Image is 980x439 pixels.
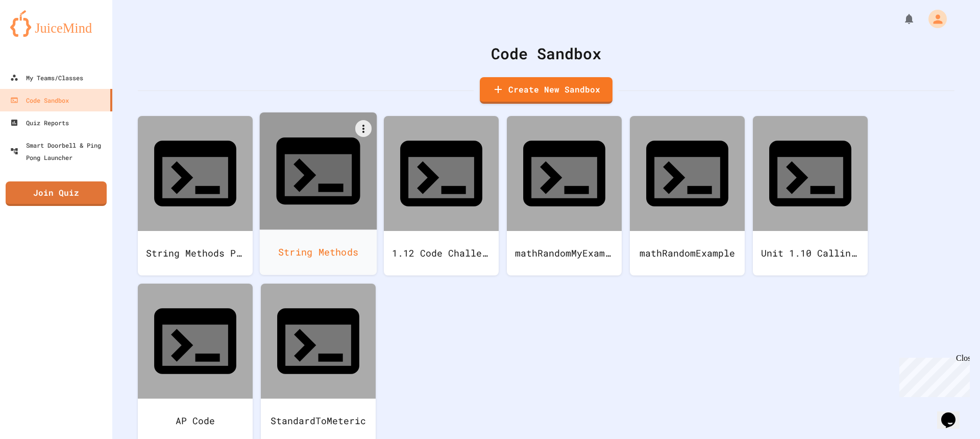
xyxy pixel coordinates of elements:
div: mathRandomMyExamples [507,231,622,275]
a: Create New Sandbox [480,77,612,104]
a: Join Quiz [6,181,107,206]
div: Chat with us now!Close [4,4,70,65]
div: String Methods [260,229,377,275]
div: My Notifications [884,10,918,28]
a: String Methods [260,112,377,275]
a: mathRandomMyExamples [507,116,622,275]
a: mathRandomExample [630,116,745,275]
div: Quiz Reports [10,117,69,129]
a: String Methods Practice [138,116,253,275]
div: mathRandomExample [630,231,745,275]
div: My Account [918,7,949,31]
div: String Methods Practice [138,231,253,275]
img: logo-orange.svg [10,10,102,37]
div: Code Sandbox [10,94,69,106]
div: Code Sandbox [138,42,954,65]
div: Smart Doorbell & Ping Pong Launcher [10,139,108,164]
iframe: chat widget [937,398,970,429]
a: Unit 1.10 Calling Class Methods Challenge [753,116,868,275]
div: Unit 1.10 Calling Class Methods Challenge [753,231,868,275]
iframe: chat widget [895,354,970,397]
a: 1.12 Code Challenges [384,116,499,275]
div: 1.12 Code Challenges [384,231,499,275]
div: My Teams/Classes [10,72,83,84]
